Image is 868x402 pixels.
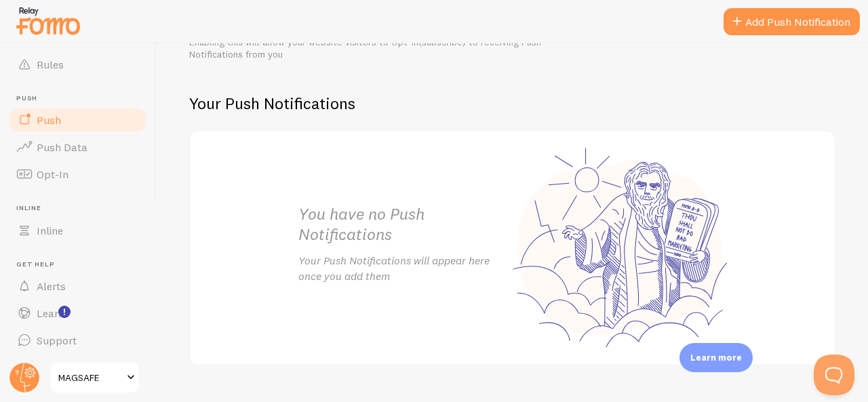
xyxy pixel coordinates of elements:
[37,279,66,293] span: Alerts
[37,167,68,181] span: Opt-In
[37,306,64,320] span: Learn
[8,273,148,300] a: Alerts
[49,361,140,394] a: MAGSAFE
[8,106,148,134] a: Push
[16,260,148,269] span: Get Help
[298,253,513,284] p: Your Push Notifications will appear here once you add them
[37,58,64,71] span: Rules
[679,343,753,372] div: Learn more
[8,134,148,161] a: Push Data
[8,327,148,354] a: Support
[298,203,513,245] h2: You have no Push Notifications
[16,204,148,213] span: Inline
[8,161,148,188] a: Opt-In
[37,224,63,237] span: Inline
[58,369,123,386] span: MAGSAFE
[37,140,87,154] span: Push Data
[8,51,148,78] a: Rules
[37,334,77,347] span: Support
[814,355,854,395] iframe: Help Scout Beacon - Open
[16,94,148,103] span: Push
[690,351,742,364] p: Learn more
[189,93,835,114] h2: Your Push Notifications
[37,113,61,127] span: Push
[58,306,71,318] svg: <p>Watch New Feature Tutorials!</p>
[8,300,148,327] a: Learn
[189,37,596,60] div: Enabling this will allow your website visitors to Opt-In(subscribe) to receiving Push Notificatio...
[8,217,148,244] a: Inline
[14,3,82,38] img: fomo-relay-logo-orange.svg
